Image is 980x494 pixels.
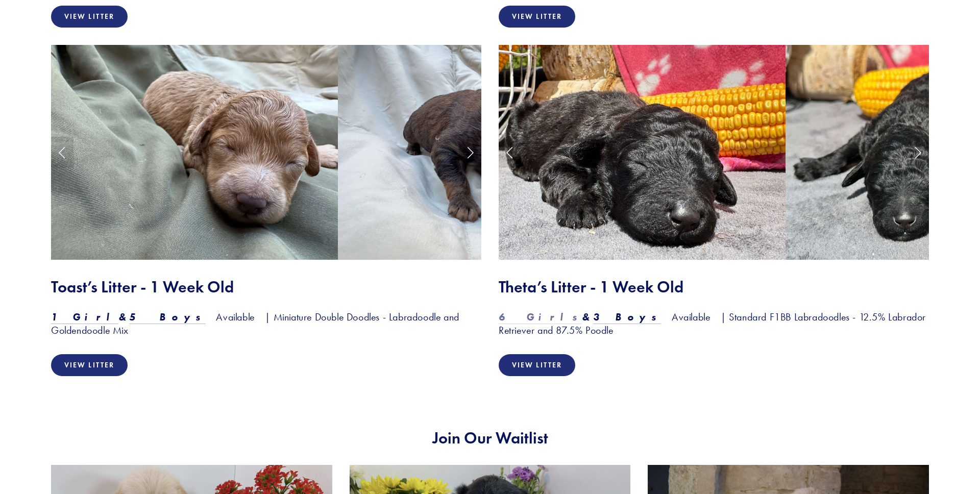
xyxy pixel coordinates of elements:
img: Lulu 1.jpg [499,45,786,260]
img: Waylon 1.jpg [338,45,625,260]
h3: Available | Miniature Double Doodles - Labradoodle and Goldendoodle Mix [51,310,481,337]
em: 1 Girl [51,311,118,323]
a: Previous Slide [499,137,521,167]
em: & [582,311,593,323]
a: 6 Girls [499,311,582,324]
em: & [118,311,130,323]
h2: Toast’s Litter - 1 Week Old [51,277,481,297]
a: View Litter [51,354,128,376]
em: 5 Boys [129,311,206,323]
img: Dolly 1.jpg [51,45,338,260]
a: 1 Girl [51,311,118,324]
a: Next Slide [906,137,929,167]
a: View Litter [499,354,575,376]
a: 5 Boys [129,311,206,324]
h2: Theta’s Litter - 1 Week Old [499,277,929,297]
a: Previous Slide [51,137,73,167]
a: Next Slide [459,137,481,167]
em: 6 Girls [499,311,582,323]
h3: Available | Standard F1BB Labradoodles - 12.5% Labrador Retriever and 87.5% Poodle [499,310,929,337]
h2: Join Our Waitlist [51,428,929,448]
em: 3 Boys [593,311,661,323]
a: 3 Boys [593,311,661,324]
a: View Litter [51,6,128,28]
a: View Litter [499,6,575,28]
